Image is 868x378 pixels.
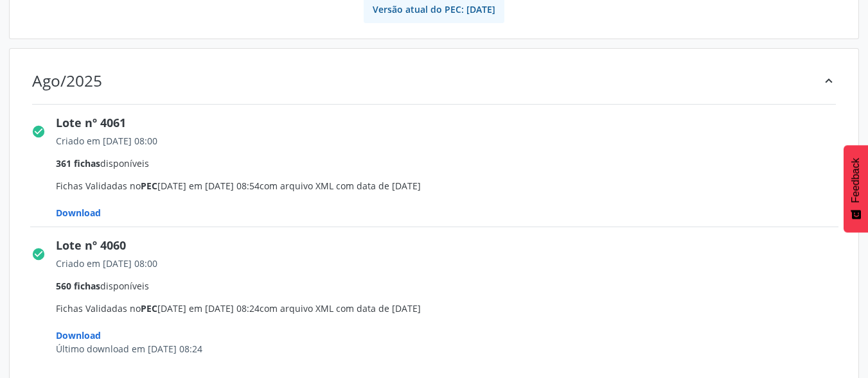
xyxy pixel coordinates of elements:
[56,237,847,254] div: Lote nº 4060
[260,180,421,192] span: com arquivo XML com data de [DATE]
[844,145,868,232] button: Feedback - Mostrar pesquisa
[56,257,847,270] div: Criado em [DATE] 08:00
[260,302,421,314] span: com arquivo XML com data de [DATE]
[822,74,836,88] i: keyboard_arrow_up
[56,114,847,132] div: Lote nº 4061
[56,257,847,356] span: Fichas Validadas no [DATE] em [DATE] 08:24
[56,280,100,292] span: 560 fichas
[56,134,847,148] div: Criado em [DATE] 08:00
[32,71,102,90] div: Ago/2025
[56,342,847,356] div: Último download em [DATE] 08:24
[56,207,101,219] span: Download
[56,279,847,293] div: disponíveis
[822,71,836,90] div: keyboard_arrow_up
[56,157,100,169] span: 361 fichas
[56,329,101,341] span: Download
[31,125,46,139] i: check_circle
[141,180,157,192] span: PEC
[56,157,847,170] div: disponíveis
[850,158,862,203] span: Feedback
[56,134,847,219] span: Fichas Validadas no [DATE] em [DATE] 08:54
[141,302,157,314] span: PEC
[31,247,46,261] i: check_circle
